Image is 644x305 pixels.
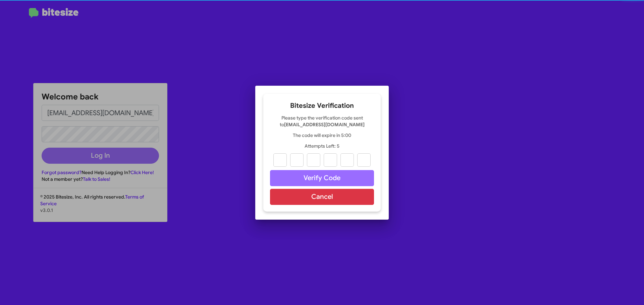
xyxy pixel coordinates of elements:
[270,115,374,128] p: Please type the verification code sent to
[284,122,365,128] strong: [EMAIL_ADDRESS][DOMAIN_NAME]
[270,132,374,139] p: The code will expire in 5:00
[270,170,374,186] button: Verify Code
[270,189,374,205] button: Cancel
[270,143,374,149] p: Attempts Left: 5
[270,100,374,111] h2: Bitesize Verification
